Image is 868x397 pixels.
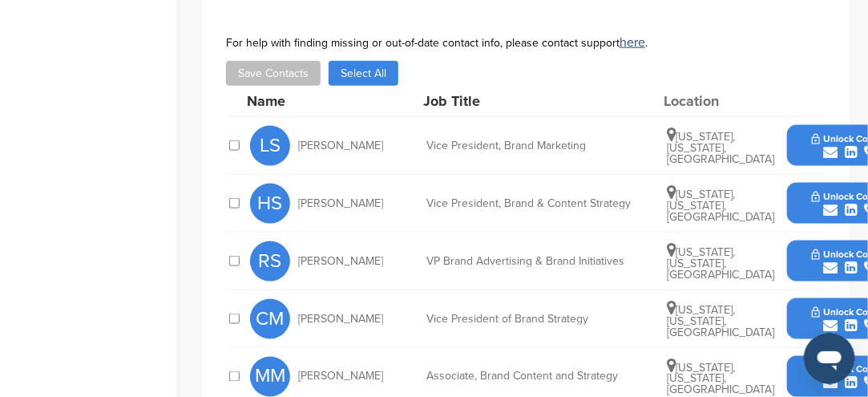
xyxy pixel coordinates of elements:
span: HS [250,184,290,224]
div: Associate, Brand Content and Strategy [426,371,667,383]
div: Vice President, Brand & Content Strategy [426,198,667,209]
span: [US_STATE], [US_STATE], [GEOGRAPHIC_DATA] [667,130,774,166]
span: [PERSON_NAME] [298,140,383,152]
span: LS [250,126,290,166]
span: CM [250,299,290,339]
div: Vice President of Brand Strategy [426,314,667,325]
span: RS [250,241,290,282]
button: Save Contacts [226,61,321,86]
div: Vice President, Brand Marketing [426,140,667,152]
div: Location [664,94,784,108]
div: Name [247,94,423,108]
div: VP Brand Advertising & Brand Initiatives [426,256,667,267]
button: Select All [329,61,398,86]
span: [US_STATE], [US_STATE], [GEOGRAPHIC_DATA] [667,361,774,397]
div: For help with finding missing or out-of-date contact info, please contact support . [226,36,825,49]
span: [PERSON_NAME] [298,371,383,383]
iframe: Button to launch messaging window [804,333,855,384]
span: MM [250,357,290,397]
span: [US_STATE], [US_STATE], [GEOGRAPHIC_DATA] [667,303,774,339]
a: here [620,34,645,51]
div: Job Title [423,94,664,108]
span: [US_STATE], [US_STATE], [GEOGRAPHIC_DATA] [667,245,774,282]
span: [PERSON_NAME] [298,198,383,209]
span: [US_STATE], [US_STATE], [GEOGRAPHIC_DATA] [667,188,774,224]
span: [PERSON_NAME] [298,314,383,325]
span: [PERSON_NAME] [298,256,383,267]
